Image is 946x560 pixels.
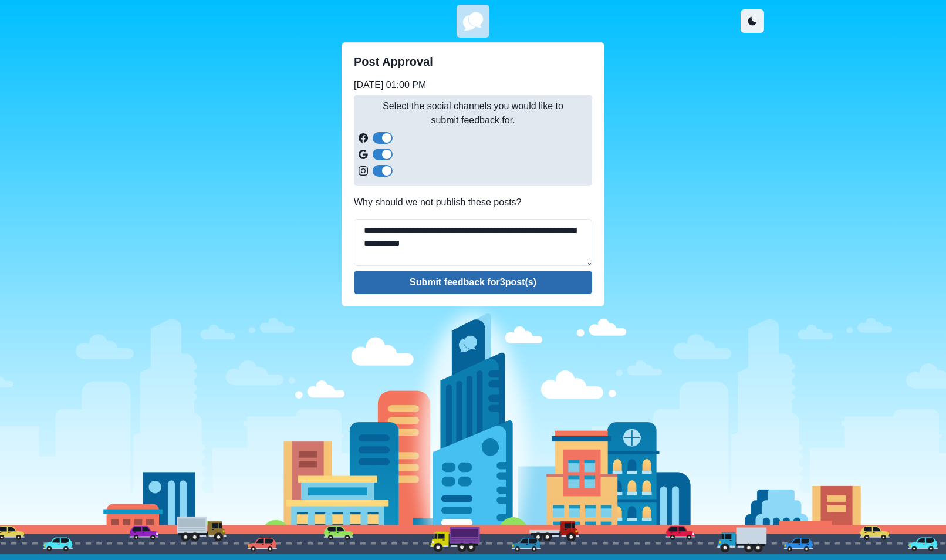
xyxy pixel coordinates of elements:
[359,99,587,127] p: Select the social channels you would like to submit feedback for.
[741,9,764,33] button: Toggle Mode
[354,271,592,294] button: Submit feedback for3post(s)
[354,55,592,69] h2: Post Approval
[354,78,592,92] p: [DATE] 01:00 PM
[459,7,487,35] img: u8dYElcwoIgCIIgCIIgCIIgCIIgCIIgCIIgCIIgCIIgCIIgCIIgCIIgCIIgCIIgCIKgBfgfhTKg+uHK8RYAAAAASUVORK5CYII=
[354,195,592,210] p: Why should we not publish these posts?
